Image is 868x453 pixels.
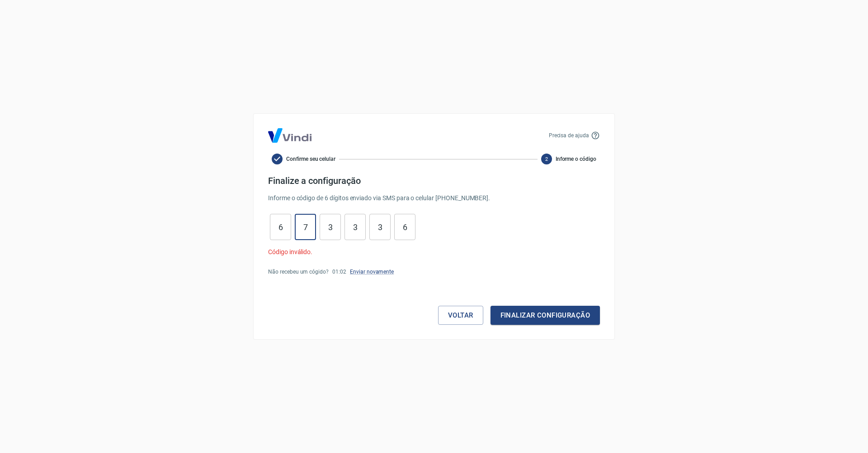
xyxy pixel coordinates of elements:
[268,128,311,143] img: Logo Vind
[268,175,600,186] h4: Finalize a configuração
[491,306,600,325] button: Finalizar configuração
[268,247,600,257] p: Código inválido.
[350,269,394,275] a: Enviar novamente
[332,268,346,276] p: 01 : 02
[268,268,329,276] p: Não recebeu um cógido?
[438,306,483,325] button: Voltar
[286,155,335,163] span: Confirme seu celular
[545,156,548,162] text: 2
[549,131,589,140] p: Precisa de ajuda
[556,155,596,163] span: Informe o código
[268,193,600,203] p: Informe o código de 6 dígitos enviado via SMS para o celular [PHONE_NUMBER] .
